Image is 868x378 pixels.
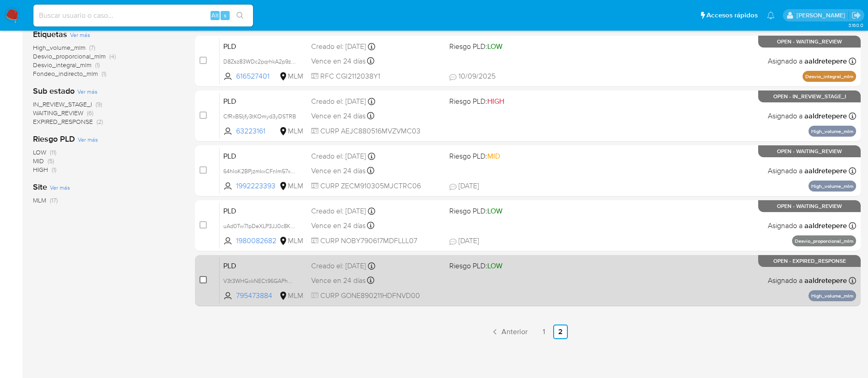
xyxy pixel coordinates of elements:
[767,11,775,19] a: Notificaciones
[211,11,219,20] span: Alt
[224,11,226,20] span: s
[848,21,863,29] span: 3.160.0
[33,10,253,21] input: Buscar usuario o caso...
[797,11,848,20] p: alicia.aldreteperez@mercadolibre.com.mx
[852,11,861,20] a: Salir
[231,9,249,22] button: search-icon
[706,11,758,20] span: Accesos rápidos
